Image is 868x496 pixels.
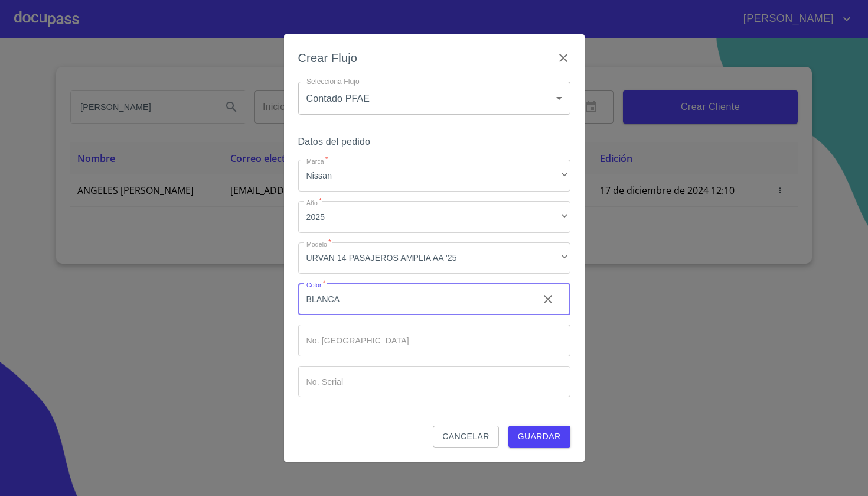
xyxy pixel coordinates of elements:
[298,48,358,67] h6: Crear Flujo
[298,242,570,274] div: URVAN 14 PASAJEROS AMPLIA AA '25
[298,201,570,233] div: 2025
[298,82,570,115] div: Contado PFAE
[442,429,489,444] span: Cancelar
[298,134,570,150] h6: Datos del pedido
[508,426,570,448] button: Guardar
[298,160,570,192] div: Nissan
[433,426,498,448] button: Cancelar
[518,429,561,444] span: Guardar
[534,285,562,313] button: clear input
